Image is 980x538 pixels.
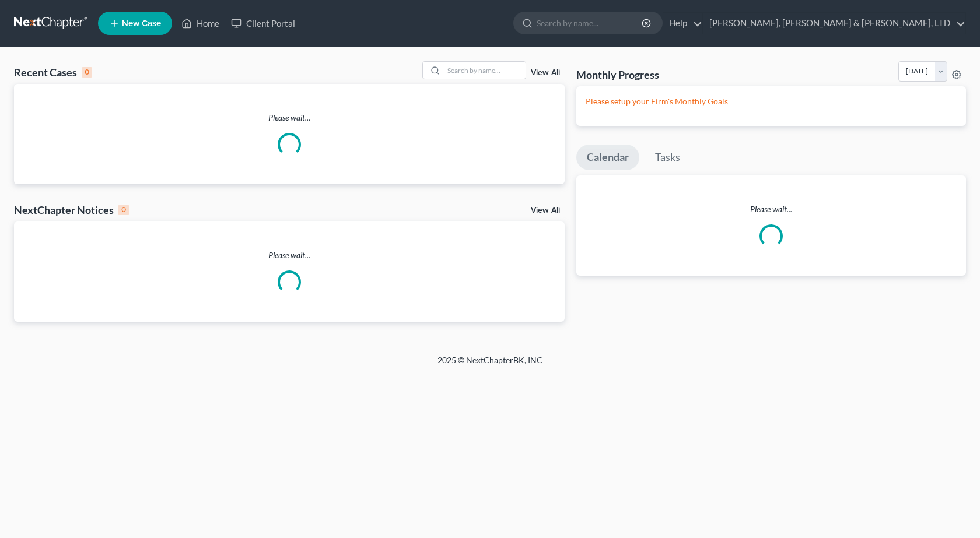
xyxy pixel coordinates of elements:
[703,13,965,34] a: [PERSON_NAME], [PERSON_NAME] & [PERSON_NAME], LTD
[531,206,560,215] a: View All
[576,203,966,215] p: Please wait...
[118,205,129,215] div: 0
[444,62,526,79] input: Search by name...
[122,19,161,28] span: New Case
[576,145,639,170] a: Calendar
[14,65,92,79] div: Recent Cases
[14,112,565,124] p: Please wait...
[537,12,643,34] input: Search by name...
[225,13,301,34] a: Client Portal
[645,145,691,170] a: Tasks
[176,13,225,34] a: Home
[586,96,957,107] p: Please setup your Firm's Monthly Goals
[576,68,659,82] h3: Monthly Progress
[14,203,129,217] div: NextChapter Notices
[157,354,822,375] div: 2025 © NextChapterBK, INC
[663,13,702,34] a: Help
[531,69,560,77] a: View All
[14,249,565,261] p: Please wait...
[82,67,92,78] div: 0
